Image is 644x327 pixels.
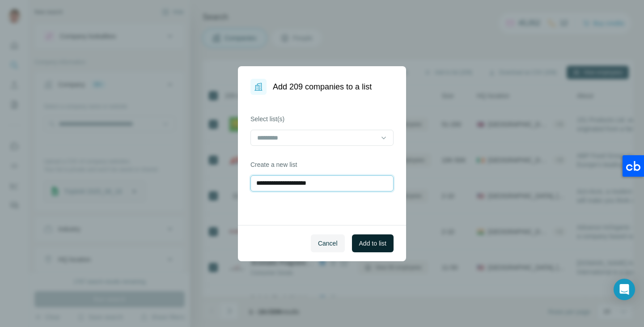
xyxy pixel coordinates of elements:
span: Cancel [318,239,338,248]
button: Cancel [311,234,345,252]
button: Add to list [352,234,394,252]
span: Add to list [359,239,386,248]
h1: Add 209 companies to a list [273,81,372,93]
label: Select list(s) [250,115,394,123]
div: Open Intercom Messenger [614,279,635,300]
label: Create a new list [250,160,394,169]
